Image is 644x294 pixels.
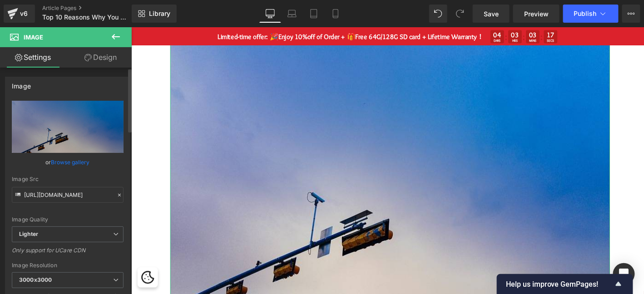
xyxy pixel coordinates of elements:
[484,9,499,19] span: Save
[132,5,177,23] a: New Library
[12,176,124,182] div: Image Src
[574,10,597,17] span: Publish
[4,5,35,23] a: v6
[506,280,613,289] span: Help us improve GemPages!
[622,5,640,23] button: More
[429,5,447,23] button: Undo
[12,247,124,260] div: Only support for UCare CDN
[259,5,281,23] a: Desktop
[68,47,134,68] a: Design
[12,187,124,203] input: Link
[42,14,129,21] span: Top 10 Reasons Why You Need A 4G Solar-Powered Security Camera
[19,276,52,283] b: 3000x3000
[613,263,635,285] div: Open Intercom Messenger
[149,10,170,18] span: Library
[18,8,30,20] div: v6
[19,230,38,237] b: Lighter
[506,279,624,289] button: Show survey - Help us improve GemPages!
[12,262,124,269] div: Image Resolution
[11,261,25,275] img: Cookie policy
[51,154,90,170] a: Browse gallery
[451,5,469,23] button: Redo
[10,260,25,276] button: Cookie policy
[12,77,31,90] div: Image
[24,34,43,41] span: Image
[524,9,549,19] span: Preview
[303,5,325,23] a: Tablet
[563,5,619,23] button: Publish
[513,5,560,23] a: Preview
[281,5,303,23] a: Laptop
[12,157,124,167] div: or
[7,257,29,279] div: Cookie policy
[12,216,124,223] div: Image Quality
[325,5,347,23] a: Mobile
[42,5,147,12] a: Article Pages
